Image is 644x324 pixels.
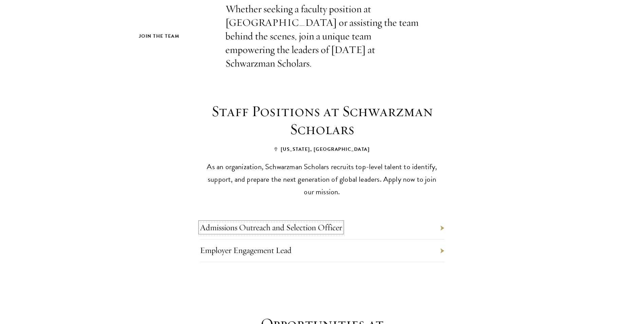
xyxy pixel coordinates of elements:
span: [US_STATE], [GEOGRAPHIC_DATA] [274,146,370,153]
h2: Join the Team [139,32,212,40]
p: Whether seeking a faculty position at [GEOGRAPHIC_DATA] or assisting the team behind the scenes, ... [225,2,419,70]
h3: Staff Positions at Schwarzman Scholars [197,102,448,138]
p: As an organization, Schwarzman Scholars recruits top-level talent to identify, support, and prepa... [205,160,439,198]
a: Admissions Outreach and Selection Officer [200,222,342,233]
a: Employer Engagement Lead [200,245,292,255]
